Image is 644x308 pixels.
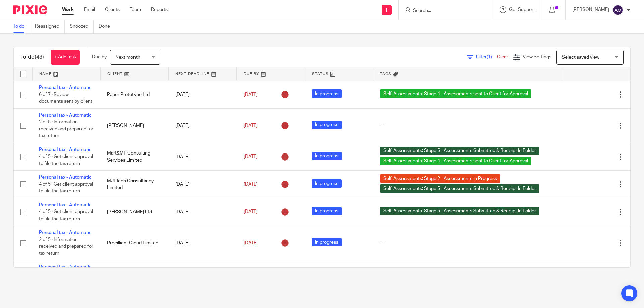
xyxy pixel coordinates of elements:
[244,92,258,97] span: [DATE]
[487,55,492,59] span: (1)
[100,198,168,226] td: [PERSON_NAME] Ltd
[312,89,342,98] span: In progress
[35,54,44,60] span: (43)
[151,6,168,13] a: Reports
[35,20,65,33] a: Reassigned
[100,108,168,143] td: [PERSON_NAME]
[169,226,237,260] td: [DATE]
[39,85,92,90] a: Personal tax - Automatic
[244,182,258,187] span: [DATE]
[20,54,44,61] h1: To do
[62,6,74,13] a: Work
[244,210,258,214] span: [DATE]
[169,143,237,171] td: [DATE]
[312,179,342,188] span: In progress
[13,5,47,14] img: Pixie
[13,20,30,33] a: To do
[99,20,115,33] a: Done
[380,72,391,76] span: Tags
[380,207,539,215] span: Self-Assessments: Stage 5 - Assessments Submitted & Receipt In Folder
[100,143,168,171] td: Mart&MF Consulting Services Limited
[380,184,539,193] span: Self-Assessments: Stage 5 - Assessments Submitted & Receipt In Folder
[115,55,140,60] span: Next month
[130,6,141,13] a: Team
[476,55,497,59] span: Filter
[244,241,258,245] span: [DATE]
[612,5,623,15] img: svg%3E
[412,8,473,14] input: Search
[169,260,237,295] td: [DATE]
[312,207,342,215] span: In progress
[497,55,508,59] a: Clear
[523,55,551,59] span: View Settings
[100,260,168,295] td: GK House Management Limited
[380,89,531,98] span: Self-Assessments: Stage 4 - Assessments sent to Client for Approval
[380,122,555,129] div: ---
[572,6,609,13] p: [PERSON_NAME]
[39,147,92,152] a: Personal tax - Automatic
[100,226,168,260] td: Procillient Cloud Limited
[92,54,107,60] p: Due by
[39,182,93,194] span: 4 of 5 · Get client approval to file the tax return
[39,113,92,118] a: Personal tax - Automatic
[244,123,258,128] span: [DATE]
[312,238,342,246] span: In progress
[169,108,237,143] td: [DATE]
[39,203,92,207] a: Personal tax - Automatic
[39,265,92,269] a: Personal tax - Automatic
[169,198,237,226] td: [DATE]
[39,92,92,104] span: 6 of 7 · Review documents sent by client
[84,6,95,13] a: Email
[380,147,539,155] span: Self-Assessments: Stage 5 - Assessments Submitted & Receipt In Folder
[105,6,120,13] a: Clients
[39,210,93,222] span: 4 of 5 · Get client approval to file the tax return
[100,171,168,198] td: MJI-Tech Consultancy Limited
[39,175,92,180] a: Personal tax - Automatic
[51,50,80,65] a: + Add task
[39,230,92,235] a: Personal tax - Automatic
[39,155,93,166] span: 4 of 5 · Get client approval to file the tax return
[562,55,599,60] span: Select saved view
[39,237,93,256] span: 2 of 5 · Information received and prepared for tax return
[312,121,342,129] span: In progress
[380,157,531,165] span: Self-Assessments: Stage 4 - Assessments sent to Client for Approval
[380,174,500,183] span: Self-Assessments: Stage 2 - Assessments in Progress
[509,7,535,12] span: Get Support
[244,155,258,159] span: [DATE]
[380,240,555,246] div: ---
[100,81,168,108] td: Paper Prototype Ltd
[39,120,93,138] span: 2 of 5 · Information received and prepared for tax return
[312,152,342,160] span: In progress
[169,171,237,198] td: [DATE]
[169,81,237,108] td: [DATE]
[70,20,94,33] a: Snoozed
